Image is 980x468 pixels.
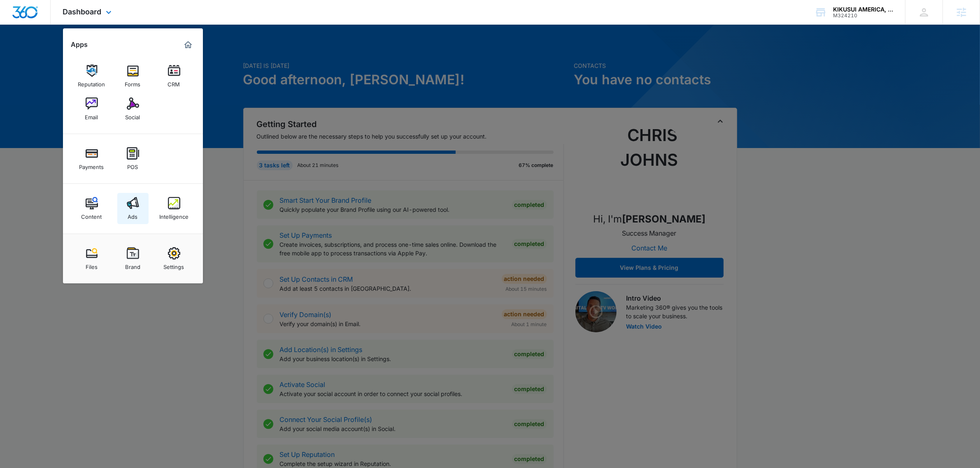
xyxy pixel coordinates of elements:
a: Forms [117,60,149,92]
div: Content [81,209,102,220]
div: account name [833,6,893,13]
a: Email [76,93,107,125]
div: Social [126,110,140,120]
div: Files [86,259,98,270]
a: Settings [158,243,190,274]
div: Payments [79,160,104,170]
a: Intelligence [158,193,190,224]
div: Intelligence [159,209,189,220]
a: Content [76,193,107,224]
a: Files [76,243,107,274]
div: Reputation [78,77,105,88]
div: Forms [125,77,141,88]
div: Brand [125,259,140,270]
a: Reputation [76,60,107,92]
div: account id [833,13,893,19]
a: Brand [117,243,149,274]
span: Dashboard [63,7,102,16]
a: CRM [158,60,190,92]
div: Email [85,110,98,120]
div: POS [128,160,138,170]
a: POS [117,143,149,174]
a: Ads [117,193,149,224]
a: Marketing 360® Dashboard [182,38,195,51]
div: Settings [164,259,184,270]
div: Ads [128,209,138,220]
a: Social [117,93,149,125]
a: Payments [76,143,107,174]
div: CRM [168,77,180,88]
h2: Apps [71,41,88,49]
